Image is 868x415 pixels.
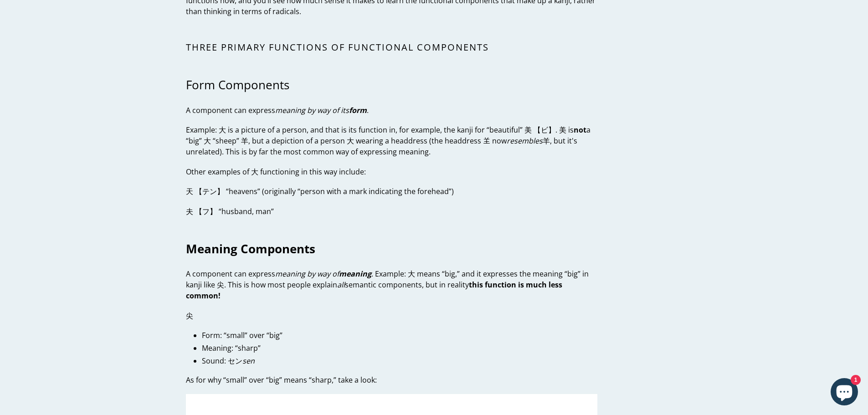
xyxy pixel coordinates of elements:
[349,105,367,115] em: form
[186,124,597,157] p: Example: 大 is a picture of a person, and that is its function in, for example, the kanji for “bea...
[186,310,597,321] p: 尖
[186,105,597,116] p: A component can express .
[186,78,597,92] h3: Form Components
[202,355,597,366] p: Sound: セン
[337,280,345,290] em: all
[275,105,349,115] em: meaning by way of its
[202,330,597,341] p: Form: “small” over “big”
[574,125,586,135] strong: not
[186,186,597,197] p: 天 【テン】 “heavens” (originally “person with a mark indicating the forehead”)
[186,280,562,301] strong: this function is much less common!
[507,136,543,146] em: resembles
[339,269,371,279] em: meaning
[202,343,597,354] p: Meaning: “sharp”
[186,206,597,217] p: 夫 【フ】 “husband, man”
[186,241,315,257] strong: Meaning Components
[186,374,597,385] p: As for why “small” over “big” means “sharp,” take a look:
[186,166,597,177] p: Other examples of 大 functioning in this way include:
[186,268,597,301] p: A component can express . Example: 大 means “big,” and it expresses the meaning “big” in kanji lik...
[242,356,255,366] em: sen
[186,42,597,53] h2: Three primary functions of functional components
[275,269,339,279] em: meaning by way of
[828,378,861,408] inbox-online-store-chat: Shopify online store chat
